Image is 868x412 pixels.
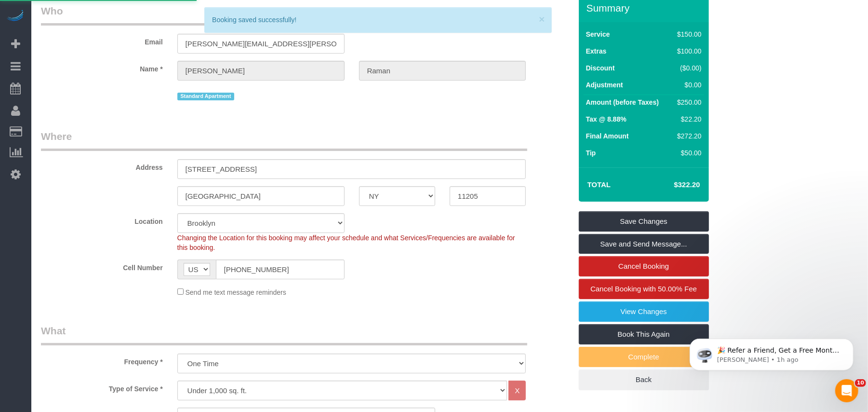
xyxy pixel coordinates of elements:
h4: $322.20 [645,181,700,189]
div: $100.00 [673,46,701,56]
label: Discount [586,63,615,73]
h3: Summary [587,2,704,14]
div: ($0.00) [673,63,701,73]
input: Last Name [359,61,526,81]
label: Amount (before Taxes) [586,97,659,107]
img: Automaid Logo [6,10,25,23]
a: View Changes [579,302,709,322]
a: Book This Again [579,324,709,344]
label: Tip [586,148,596,158]
label: Location [34,213,170,226]
div: $150.00 [673,29,701,39]
label: Service [586,29,610,39]
legend: Who [41,4,527,26]
a: Back [579,370,709,390]
legend: Where [41,129,527,151]
input: City [177,186,345,206]
span: 10 [855,379,866,387]
input: Cell Number [216,260,345,279]
a: Cancel Booking with 50.00% Fee [579,279,709,299]
div: $50.00 [673,148,701,158]
label: Adjustment [586,80,623,90]
div: $0.00 [673,80,701,90]
label: Email [34,34,170,47]
label: Address [34,159,170,172]
input: First Name [177,61,345,81]
label: Type of Service * [34,381,170,394]
input: Email [177,34,345,54]
div: Booking saved successfully! [212,15,544,25]
button: × [539,14,545,24]
label: Frequency * [34,354,170,367]
a: Save Changes [579,211,709,232]
label: Final Amount [586,131,629,141]
label: Name * [34,61,170,74]
div: $250.00 [673,97,701,107]
span: Cancel Booking with 50.00% Fee [590,285,697,293]
a: Cancel Booking [579,256,709,276]
input: Zip Code [450,186,526,206]
a: Save and Send Message... [579,234,709,254]
label: Tax @ 8.88% [586,114,627,124]
strong: Total [588,180,611,189]
label: Extras [586,46,607,56]
span: Standard Apartment [177,93,235,100]
iframe: Intercom notifications message [675,318,868,386]
label: Cell Number [34,260,170,273]
div: $22.20 [673,114,701,124]
div: $272.20 [673,131,701,141]
legend: What [41,324,527,345]
iframe: Intercom live chat [835,379,858,402]
span: Send me text message reminders [186,288,286,296]
span: Changing the Location for this booking may affect your schedule and what Services/Frequencies are... [177,234,515,251]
